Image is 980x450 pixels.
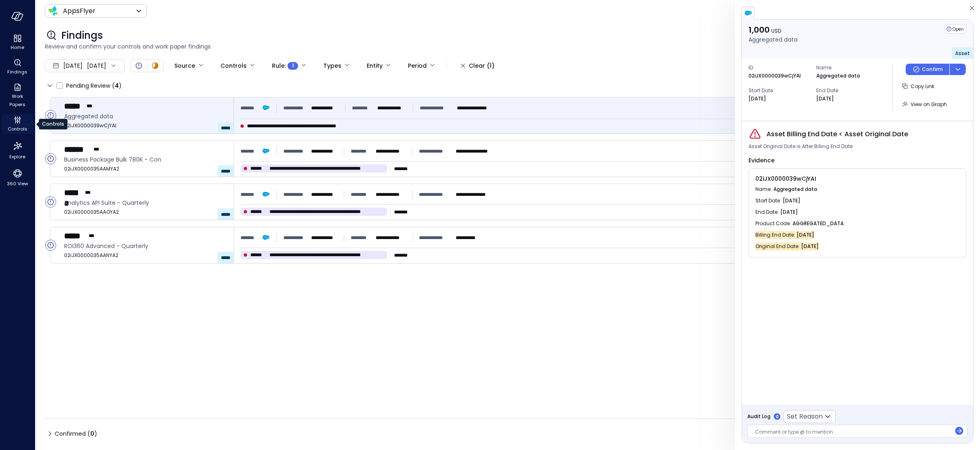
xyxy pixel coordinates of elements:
[2,114,33,134] div: Controls
[755,219,793,228] span: Product Code :
[911,83,934,90] span: Copy Link
[755,175,816,183] span: 02iJX0000039wCjYAI
[748,95,766,103] p: [DATE]
[787,412,823,421] p: Set Reason
[134,61,144,71] div: Open
[949,64,966,75] button: dropdown-icon-button
[63,6,96,16] p: AppsFlyer
[408,59,427,73] div: Period
[64,242,227,250] span: ROI360 Advanced - Quarterly
[115,82,119,90] span: 4
[899,79,938,93] button: Copy Link
[906,64,949,75] button: Confirm
[11,43,24,51] span: Home
[367,59,383,73] div: Entity
[7,68,27,76] span: Findings
[899,97,950,111] button: View on Graph
[48,6,58,16] img: Icon
[61,29,103,42] span: Findings
[63,61,82,70] span: [DATE]
[911,101,947,108] span: View on Graph
[748,86,810,95] span: Start Date
[748,64,810,72] span: ID
[5,92,30,109] span: Work Papers
[112,81,122,90] div: ( )
[87,429,97,438] div: ( )
[150,61,160,71] div: In Progress
[776,414,779,420] p: 0
[292,62,294,70] span: 1
[64,155,227,164] span: Business Package Bulk 780K - Con
[272,59,298,73] div: Rule :
[801,242,819,250] span: [DATE]
[64,251,227,259] span: 02iJX0000035AANYA2
[748,35,797,44] p: Aggregated data
[783,197,800,205] span: [DATE]
[64,208,227,216] span: 02iJX0000035AAOYA2
[45,196,56,208] div: Open
[816,72,860,80] p: Aggregated data
[748,156,775,164] span: Evidence
[766,129,908,139] span: Asset Billing End Date < Asset Original Date
[748,142,853,151] span: Asset Original Date is After Billing End Date
[816,95,834,103] p: [DATE]
[755,208,780,216] span: End Date :
[744,9,752,17] img: salesforce
[2,139,33,162] div: Explore
[220,59,247,73] div: Controls
[755,185,773,193] span: Name :
[906,64,966,75] div: Button group with a nested menu
[7,180,28,188] span: 360 View
[39,119,67,129] div: Controls
[793,219,844,228] span: AGGREGATED_DATA
[66,79,122,92] span: Pending Review
[755,231,797,239] span: Billing End Date :
[944,24,967,33] div: Open
[469,61,494,71] div: Clear (1)
[773,185,817,193] span: Aggregated data
[922,65,943,73] p: Confirm
[323,59,341,73] div: Types
[816,86,878,95] span: End Date
[955,50,970,57] span: Asset
[45,42,970,51] span: Review and confirm your controls and work paper findings
[780,208,798,216] span: [DATE]
[90,430,94,438] span: 0
[771,27,781,34] span: USD
[45,239,56,251] div: Open
[8,125,27,133] span: Controls
[755,242,801,250] span: Original End Date :
[45,153,56,164] div: Open
[816,64,878,72] span: Name
[9,153,25,161] span: Explore
[64,122,227,130] span: 02iJX0000039wCjYAI
[2,82,33,109] div: Work Papers
[64,198,227,207] span: Analytics API Suite - Quarterly
[755,197,783,205] span: Start Date :
[45,110,56,121] div: Open
[454,59,501,73] button: Clear (1)
[747,412,771,421] span: Audit Log
[748,72,801,80] p: 02iJX0000039wCjYAI
[748,24,797,35] p: 1,000
[2,57,33,77] div: Findings
[2,166,33,188] div: 360 View
[64,112,227,121] span: Aggregated data
[2,33,33,52] div: Home
[64,165,227,173] span: 02iJX0000035AAMYA2
[797,231,814,239] span: [DATE]
[55,427,97,440] span: Confirmed
[174,59,195,73] div: Source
